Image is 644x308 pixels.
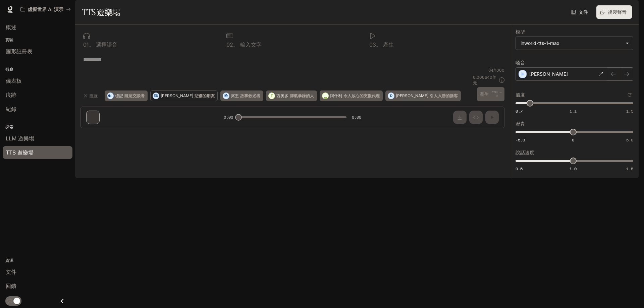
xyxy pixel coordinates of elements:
button: D[PERSON_NAME]引人入勝的播客 [385,90,461,101]
font: 悲傷的朋友 [195,93,215,98]
font: 0.5 [516,166,523,172]
font: 2 [230,41,233,48]
font: 1.5 [626,108,633,114]
font: 選擇語音 [96,41,117,48]
font: [PERSON_NAME] [161,93,193,98]
font: / [493,68,495,73]
font: TTS 遊樂場 [82,7,120,17]
font: 0.000640 [473,75,492,80]
font: 溫度 [516,92,525,98]
font: 0 [226,41,230,48]
font: 虛擬世界 AI 演示 [28,6,63,12]
font: 1.0 [570,166,577,172]
font: 64 [488,68,493,73]
font: 哈 [224,94,228,98]
font: 1.1 [570,108,577,114]
button: 哈冥王故事敘述者 [220,90,263,101]
button: 所有工作區 [17,3,74,16]
font: 。 [376,41,381,48]
button: 一個阿什利令人放心的支援代理 [320,90,383,101]
button: [PERSON_NAME]標記隨意交談者 [105,90,148,101]
font: 5.0 [626,137,633,143]
font: [PERSON_NAME] [396,93,428,98]
font: [PERSON_NAME] [96,94,125,98]
font: -5.0 [516,137,525,143]
font: 瀝青 [516,121,525,126]
font: 隨意交談者 [124,93,145,98]
font: 產生 [383,41,394,48]
font: 阿什利 [330,93,342,98]
font: 0 [369,41,373,48]
font: 文件 [579,9,588,15]
font: 複製聲音 [608,9,627,15]
font: 隱藏 [90,94,98,99]
font: 0.7 [516,108,523,114]
font: 嗓音 [516,60,525,65]
font: 令人放心的支援代理 [343,93,380,98]
button: 隱藏 [80,90,102,101]
font: 。 [89,41,94,48]
font: 西奧多 [276,93,288,98]
button: T西奧多脾氣暴躁的人 [266,90,317,101]
font: 標記 [115,93,123,98]
a: 文件 [570,5,591,19]
font: 引人入勝的播客 [430,93,458,98]
button: 複製聲音 [596,5,632,19]
font: [PERSON_NAME] [529,71,568,77]
button: 哦[PERSON_NAME]悲傷的朋友 [150,90,218,101]
font: 0 [83,41,87,48]
font: 故事敘述者 [240,93,260,98]
font: inworld-tts-1-max [521,40,559,46]
font: 1000 [495,68,504,73]
div: inworld-tts-1-max [516,37,633,50]
font: 說話速度 [516,149,534,155]
font: 1.5 [626,166,633,172]
font: 3 [373,41,376,48]
font: 。 [233,41,238,48]
font: 輸入文字 [240,41,262,48]
font: 脾氣暴躁的人 [290,93,314,98]
font: 模型 [516,29,525,35]
font: D [390,94,392,98]
font: T [271,94,273,98]
font: 1 [87,41,89,48]
font: 0 [572,137,574,143]
font: 冥王 [231,93,239,98]
font: 哦 [154,94,158,98]
button: Reset to default [626,91,633,99]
